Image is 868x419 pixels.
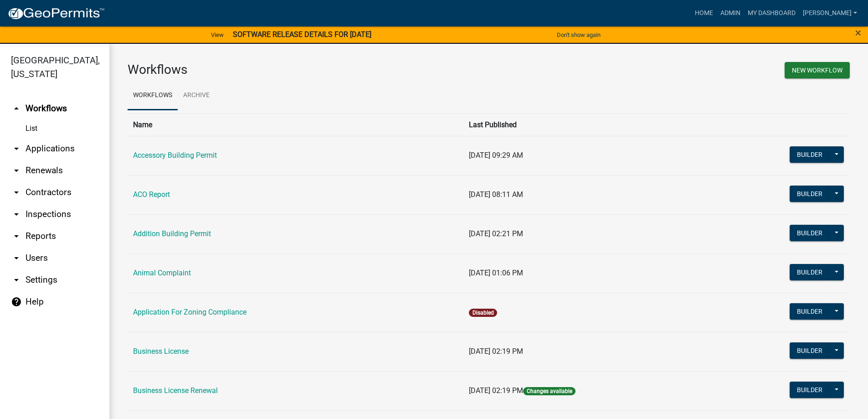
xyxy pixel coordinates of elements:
[744,5,799,22] a: My Dashboard
[790,382,830,398] button: Builder
[11,274,22,285] i: arrow_drop_down
[469,309,497,317] span: Disabled
[133,269,191,277] a: Animal Complaint
[523,387,575,395] span: Changes available
[11,103,22,114] i: arrow_drop_up
[133,229,211,238] a: Addition Building Permit
[11,253,22,264] i: arrow_drop_down
[469,151,523,160] span: [DATE] 09:29 AM
[133,347,189,356] a: Business License
[469,190,523,199] span: [DATE] 08:11 AM
[133,386,218,395] a: Business License Renewal
[233,30,371,39] strong: SOFTWARE RELEASE DETAILS FOR [DATE]
[11,143,22,154] i: arrow_drop_down
[128,81,178,110] a: Workflows
[128,62,482,78] h3: Workflows
[178,81,215,110] a: Archive
[790,303,830,320] button: Builder
[553,27,604,42] button: Don't show again
[691,5,717,22] a: Home
[790,146,830,163] button: Builder
[133,190,170,199] a: ACO Report
[11,209,22,220] i: arrow_drop_down
[207,27,227,42] a: View
[11,165,22,176] i: arrow_drop_down
[855,27,861,38] button: Close
[11,231,22,242] i: arrow_drop_down
[790,186,830,202] button: Builder
[11,187,22,198] i: arrow_drop_down
[469,229,523,238] span: [DATE] 02:21 PM
[133,151,217,160] a: Accessory Building Permit
[717,5,744,22] a: Admin
[469,386,523,395] span: [DATE] 02:19 PM
[128,114,463,136] th: Name
[785,62,850,78] button: New Workflow
[11,296,22,307] i: help
[855,26,861,39] span: ×
[799,5,861,22] a: [PERSON_NAME]
[790,342,830,359] button: Builder
[469,347,523,356] span: [DATE] 02:19 PM
[463,114,710,136] th: Last Published
[790,225,830,241] button: Builder
[133,308,247,316] a: Application For Zoning Compliance
[469,269,523,277] span: [DATE] 01:06 PM
[790,264,830,280] button: Builder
